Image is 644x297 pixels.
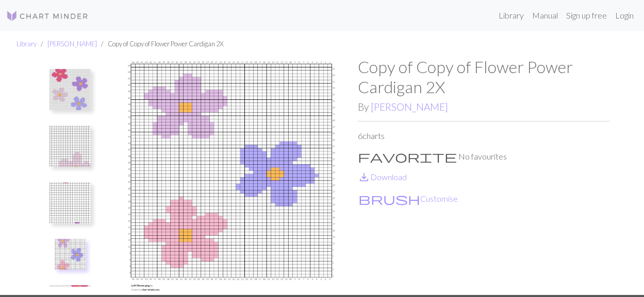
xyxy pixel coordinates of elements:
img: Front Right [49,182,91,223]
a: Manual [528,5,562,26]
a: Library [16,40,37,48]
span: brush [358,191,420,206]
a: [PERSON_NAME] [371,101,448,113]
a: Login [611,5,638,26]
img: Left Front.png [49,126,91,167]
button: CustomiseCustomise [358,192,458,205]
a: Library [494,5,528,26]
span: favorite [358,149,457,164]
p: No favourites [358,150,610,163]
i: Download [358,171,370,183]
a: DownloadDownload [358,172,407,182]
a: [PERSON_NAME] [47,40,97,48]
img: Left Sleeve.png [106,57,358,295]
i: Favourite [358,150,457,163]
h1: Copy of Copy of Flower Power Cardigan 2X [358,57,610,97]
i: Customise [358,193,420,205]
h2: By [358,101,610,113]
img: Logo [6,10,89,22]
li: Copy of Copy of Flower Power Cardigan 2X [97,39,224,49]
img: Flower Power Back Panel [49,69,91,110]
p: 6 charts [358,130,610,142]
img: Left Sleeve.png [55,239,86,270]
a: Sign up free [562,5,611,26]
span: save_alt [358,170,370,184]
